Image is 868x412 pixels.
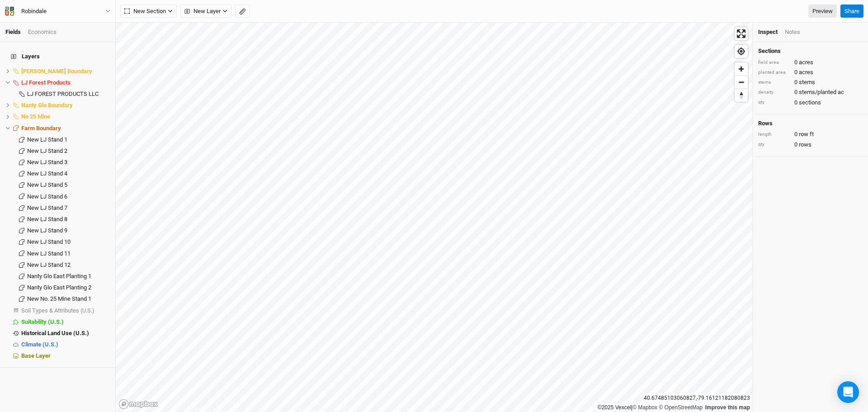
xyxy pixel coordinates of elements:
span: stems [799,78,815,86]
button: New Layer [180,5,231,18]
div: Base Layer [21,352,110,360]
div: Open Intercom Messenger [837,381,859,403]
span: Reset bearing to north [735,89,748,102]
div: 0 [758,99,863,107]
span: [PERSON_NAME] Boundary [21,68,92,75]
button: Zoom out [735,76,748,89]
div: New LJ Stand 9 [27,227,110,234]
span: New Section [124,7,166,16]
div: LJ FOREST PRODUCTS LLC [27,90,110,98]
span: New LJ Stand 9 [27,227,67,234]
span: New LJ Stand 10 [27,238,71,245]
button: Shortcut: M [235,5,250,18]
div: New LJ Stand 1 [27,136,110,143]
div: Nanty Glo East Planting 2 [27,284,110,291]
button: New Section [120,5,177,18]
div: New LJ Stand 10 [27,238,110,246]
div: New LJ Stand 6 [27,193,110,200]
div: New LJ Stand 7 [27,204,110,212]
a: ©2025 Vexcel [598,404,631,411]
span: Nanty Glo East Planting 2 [27,284,91,291]
span: New No. 25 Mine Stand 1 [27,295,91,302]
div: Economics [28,28,57,36]
h4: Rows [758,120,863,127]
div: qty [758,141,790,148]
span: New Layer [184,7,221,16]
span: New LJ Stand 6 [27,193,67,200]
span: New LJ Stand 11 [27,250,71,257]
span: Suitability (U.S.) [21,318,64,325]
span: acres [799,68,813,76]
span: Zoom in [735,62,748,76]
button: Reset bearing to north [735,89,748,102]
span: sections [799,99,821,107]
div: New LJ Stand 4 [27,170,110,177]
a: Fields [5,28,21,35]
div: Notes [785,28,800,36]
span: LJ Forest Products [21,79,71,86]
span: No 25 Mine [21,113,50,120]
a: Mapbox logo [118,399,158,409]
div: 0 [758,141,863,149]
div: stems [758,79,790,86]
h4: Sections [758,47,863,55]
div: Historical Land Use (U.S.) [21,330,110,337]
canvas: Map [116,23,752,412]
a: Improve this map [705,404,750,411]
a: Preview [808,5,837,18]
h4: Layers [5,47,110,66]
button: Enter fullscreen [735,27,748,40]
span: Nanty Glo Boundary [21,102,73,109]
span: Climate (U.S.) [21,341,58,348]
span: New LJ Stand 7 [27,204,67,211]
div: 0 [758,130,863,138]
div: LJ Forest Products [21,79,110,86]
span: rows [799,141,811,149]
div: New LJ Stand 2 [27,147,110,155]
div: Inspect [758,28,778,36]
div: 0 [758,68,863,76]
span: New LJ Stand 5 [27,181,67,188]
div: length [758,131,790,138]
button: Find my location [735,45,748,58]
div: New LJ Stand 12 [27,261,110,269]
div: | [598,403,750,412]
span: Farm Boundary [21,125,61,132]
div: 0 [758,58,863,66]
div: New LJ Stand 5 [27,181,110,189]
span: Soil Types & Attributes (U.S.) [21,307,94,314]
div: Climate (U.S.) [21,341,110,348]
div: field area [758,59,790,66]
a: OpenStreetMap [659,404,703,411]
div: Robindale [21,7,47,16]
span: New LJ Stand 1 [27,136,67,143]
div: New LJ Stand 3 [27,159,110,166]
div: Becker Boundary [21,68,110,75]
span: Base Layer [21,352,51,359]
span: stems/planted ac [799,88,844,96]
span: New LJ Stand 3 [27,159,67,166]
button: Share [840,5,863,18]
button: Robindale [5,6,111,16]
div: No 25 Mine [21,113,110,120]
div: Farm Boundary [21,125,110,132]
div: 40.67485103060827 , -79.16121182080823 [642,393,752,403]
span: Nanty Glo East Planting 1 [27,273,91,279]
div: density [758,89,790,96]
div: Soil Types & Attributes (U.S.) [21,307,110,314]
span: Zoom out [735,76,748,89]
span: New LJ Stand 8 [27,216,67,223]
div: Suitability (U.S.) [21,318,110,326]
span: Historical Land Use (U.S.) [21,330,89,336]
div: Nanty Glo Boundary [21,102,110,109]
a: Mapbox [632,404,657,411]
div: New LJ Stand 11 [27,250,110,257]
span: New LJ Stand 12 [27,261,71,268]
span: row ft [799,130,814,138]
span: New LJ Stand 4 [27,170,67,177]
div: 0 [758,78,863,86]
div: 0 [758,88,863,96]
